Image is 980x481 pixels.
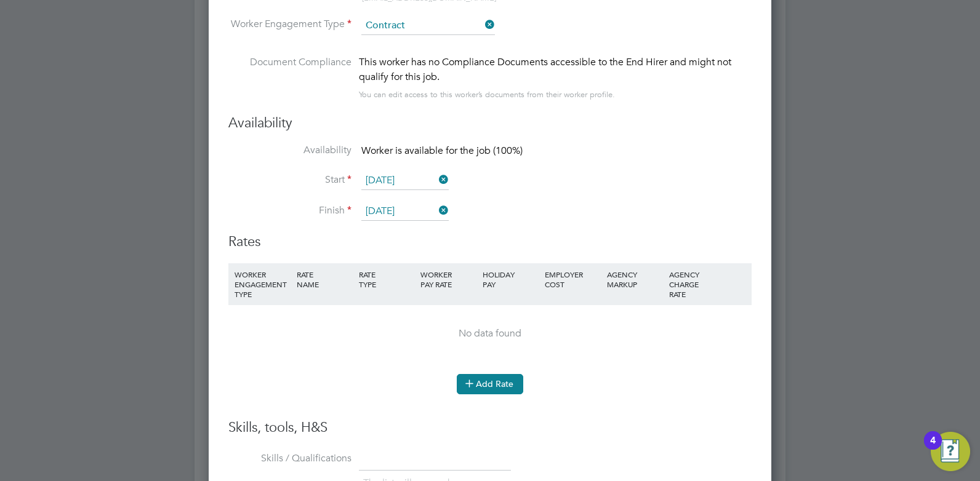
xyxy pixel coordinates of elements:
[228,233,752,251] h3: Rates
[359,87,615,102] div: You can edit access to this worker’s documents from their worker profile.
[241,327,739,340] div: No data found
[231,263,294,305] div: WORKER ENGAGEMENT TYPE
[361,17,495,35] input: Select one
[931,432,970,471] button: Open Resource Center, 4 new notifications
[604,263,666,295] div: AGENCY MARKUP
[666,263,707,305] div: AGENCY CHARGE RATE
[294,263,356,295] div: RATE NAME
[361,172,449,190] input: Select one
[359,55,752,84] div: This worker has no Compliance Documents accessible to the End Hirer and might not qualify for thi...
[356,263,418,295] div: RATE TYPE
[542,263,604,295] div: EMPLOYER COST
[228,204,351,217] label: Finish
[228,173,351,186] label: Start
[480,263,542,295] div: HOLIDAY PAY
[228,114,752,132] h3: Availability
[417,263,480,295] div: WORKER PAY RATE
[361,145,523,157] span: Worker is available for the job (100%)
[228,18,351,31] label: Worker Engagement Type
[361,202,449,221] input: Select one
[228,55,351,100] label: Document Compliance
[228,419,752,437] h3: Skills, tools, H&S
[228,144,351,157] label: Availability
[228,452,351,465] label: Skills / Qualifications
[457,374,523,394] button: Add Rate
[930,440,936,456] div: 4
